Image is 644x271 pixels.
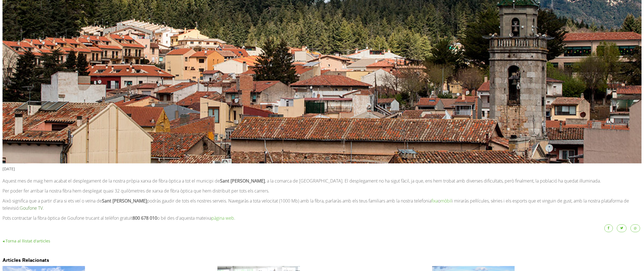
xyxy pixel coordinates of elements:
a: mòbil [440,198,452,204]
a: fixa [431,198,438,204]
a: @ [630,224,640,232]
a: Goufone TV [20,205,43,211]
p: [DATE] [2,166,642,174]
strong: Sant [PERSON_NAME] [220,178,265,184]
p: Per poder fer arribar la nostra fibra hem desplegat quasi 32 quilòmetres de xarxa de fibra òptica... [2,187,642,194]
strong: 800 678 010 [132,215,157,221]
a: ◂ Torna al llistat d'articles [2,238,50,244]
span: Articles Relacionats [2,257,49,263]
a: pàgina web [211,215,234,221]
strong: Sant [PERSON_NAME] [102,198,147,204]
p: Aquest mes de maig hem acabat el desplegament de la nostra pròpia xarxa de fibra òptica a tot el ... [2,177,642,184]
p: Això significa que a partir d'ara si ets veí o veïna de podràs gaudir de tots els nostres serveis... [2,197,642,212]
p: Pots contractar la fibra òptica de Goufone trucant al telèfon gratuït o bé des d'aquesta mateixa . [2,214,642,222]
